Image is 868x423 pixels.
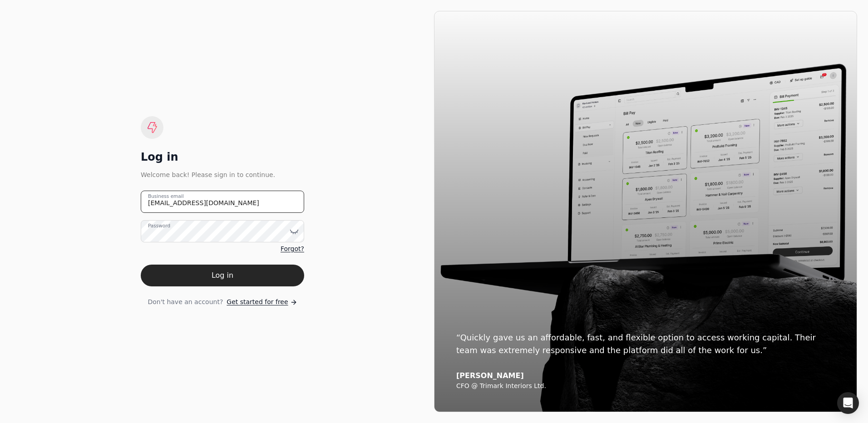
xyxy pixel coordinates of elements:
a: Forgot? [281,244,304,254]
label: Password [148,222,170,230]
label: Business email [148,193,184,200]
div: “Quickly gave us an affordable, fast, and flexible option to access working capital. Their team w... [456,331,835,357]
div: Welcome back! Please sign in to continue. [141,170,304,180]
div: CFO @ Trimark Interiors Ltd. [456,382,835,390]
button: Log in [141,265,304,286]
div: Log in [141,150,304,164]
a: Get started for free [227,297,297,307]
div: Open Intercom Messenger [837,392,859,414]
span: Don't have an account? [148,297,223,307]
span: Get started for free [227,297,288,307]
div: [PERSON_NAME] [456,371,835,380]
